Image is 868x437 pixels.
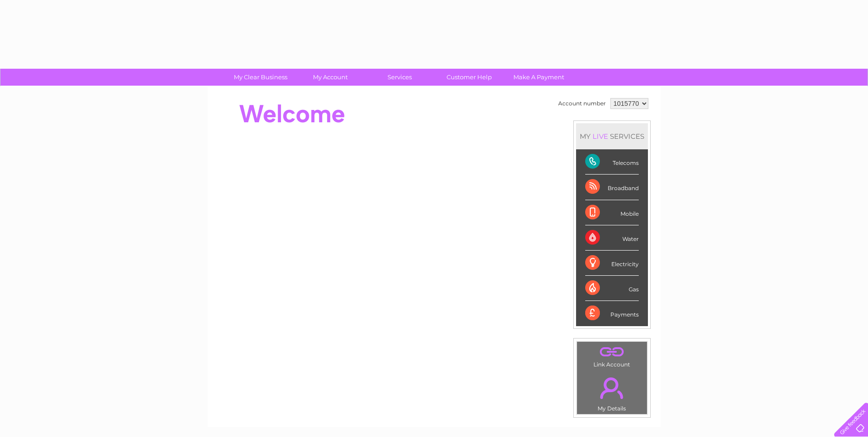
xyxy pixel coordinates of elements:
div: Telecoms [585,149,639,175]
a: Services [362,69,437,86]
td: My Details [577,370,647,415]
div: LIVE [591,132,610,141]
div: Mobile [585,200,639,225]
div: Broadband [585,175,639,200]
a: . [579,344,645,360]
a: Make A Payment [501,69,577,86]
a: . [579,372,645,404]
div: Electricity [585,251,639,276]
div: Gas [585,276,639,301]
td: Link Account [577,341,647,370]
td: Account number [556,96,608,111]
div: Water [585,225,639,251]
a: My Clear Business [223,69,298,86]
a: Customer Help [431,69,507,86]
div: MY SERVICES [576,123,648,149]
div: Payments [585,301,639,326]
a: My Account [292,69,368,86]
